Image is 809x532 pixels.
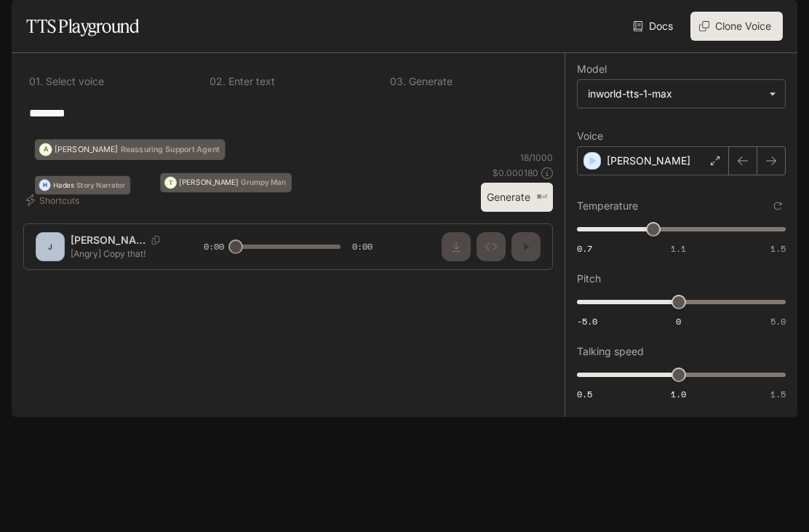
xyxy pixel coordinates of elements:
[588,87,762,101] div: inworld-tts-1-max
[577,131,603,141] p: Voice
[406,76,453,87] p: Generate
[676,315,681,327] span: 0
[607,154,690,168] p: [PERSON_NAME]
[26,12,139,41] h1: TTS Playground
[630,12,679,41] a: Docs
[55,146,118,154] p: [PERSON_NAME]
[770,198,786,214] button: Reset to default
[29,76,43,87] p: 0 1 .
[577,388,592,400] span: 0.5
[76,182,125,189] p: Story Narrator
[578,80,785,108] div: inworld-tts-1-max
[160,173,292,193] button: T[PERSON_NAME]Grumpy Man
[165,173,176,193] div: T
[577,242,592,255] span: 0.7
[690,12,783,41] button: Clone Voice
[577,274,601,284] p: Pitch
[520,151,553,164] p: 18 / 1000
[226,76,275,87] p: Enter text
[11,7,37,33] button: open drawer
[40,139,52,160] div: A
[577,315,597,327] span: -5.0
[577,346,644,357] p: Talking speed
[671,388,686,400] span: 1.0
[770,315,786,327] span: 5.0
[34,139,225,160] button: A[PERSON_NAME]Reassuring Support Agent
[770,242,786,255] span: 1.5
[23,188,85,212] button: Shortcuts
[390,76,406,87] p: 0 3 .
[481,183,553,213] button: Generate⌘⏎
[121,146,220,154] p: Reassuring Support Agent
[43,76,104,87] p: Select voice
[241,179,286,186] p: Grumpy Man
[671,242,686,255] span: 1.1
[210,76,226,87] p: 0 2 .
[179,179,238,186] p: [PERSON_NAME]
[35,176,130,195] button: HHadesStory Narrator
[577,201,638,211] p: Temperature
[39,176,50,195] div: H
[53,182,74,189] p: Hades
[577,64,607,74] p: Model
[536,193,547,202] p: ⌘⏎
[770,388,786,400] span: 1.5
